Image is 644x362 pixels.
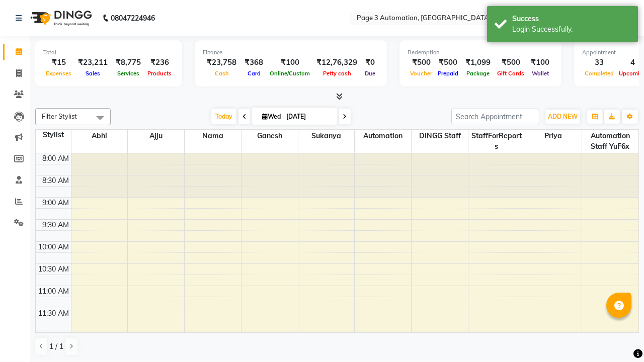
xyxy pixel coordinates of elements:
[36,264,71,275] div: 10:30 AM
[43,57,74,68] div: ₹15
[545,110,580,124] button: ADD NEW
[267,70,312,77] span: Online/Custom
[582,57,616,68] div: 33
[408,48,553,57] div: Redemption
[242,130,298,142] span: Ganesh
[40,175,71,186] div: 8:30 AM
[111,4,155,32] b: 08047224946
[36,242,71,252] div: 10:00 AM
[49,341,63,352] span: 1 / 1
[145,70,174,77] span: Products
[36,286,71,297] div: 11:00 AM
[36,130,71,140] div: Stylist
[298,130,355,142] span: Sukanya
[512,14,630,24] div: Success
[83,70,103,77] span: Sales
[451,109,539,124] input: Search Appointment
[525,130,582,142] span: Priya
[71,130,128,142] span: Abhi
[26,4,95,32] img: logo
[203,48,379,57] div: Finance
[37,330,71,341] div: 12:00 PM
[43,48,174,57] div: Total
[36,308,71,319] div: 11:30 AM
[240,57,267,68] div: ₹368
[40,153,71,164] div: 8:00 AM
[312,57,361,68] div: ₹12,76,329
[128,130,184,142] span: Ajju
[412,130,468,142] span: DINGG Staff
[408,57,435,68] div: ₹500
[267,57,312,68] div: ₹100
[115,70,142,77] span: Services
[74,57,112,68] div: ₹23,211
[40,198,71,208] div: 9:00 AM
[362,70,378,77] span: Due
[203,57,240,68] div: ₹23,758
[529,70,551,77] span: Wallet
[283,109,334,124] input: 2025-09-03
[40,220,71,230] div: 9:30 AM
[548,113,578,120] span: ADD NEW
[464,70,492,77] span: Package
[461,57,495,68] div: ₹1,099
[355,130,411,142] span: Automation
[320,70,354,77] span: Petty cash
[212,70,231,77] span: Cash
[145,57,174,68] div: ₹236
[408,70,435,77] span: Voucher
[185,130,241,142] span: Nama
[527,57,553,68] div: ₹100
[582,70,616,77] span: Completed
[42,112,77,120] span: Filter Stylist
[582,130,638,153] span: Automation Staff YuF6x
[435,57,461,68] div: ₹500
[361,57,379,68] div: ₹0
[260,113,283,120] span: Wed
[211,109,236,124] span: Today
[435,70,461,77] span: Prepaid
[495,57,527,68] div: ₹500
[512,24,630,35] div: Login Successfully.
[112,57,145,68] div: ₹8,775
[468,130,525,153] span: StaffForReports
[43,70,74,77] span: Expenses
[245,70,263,77] span: Card
[495,70,527,77] span: Gift Cards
